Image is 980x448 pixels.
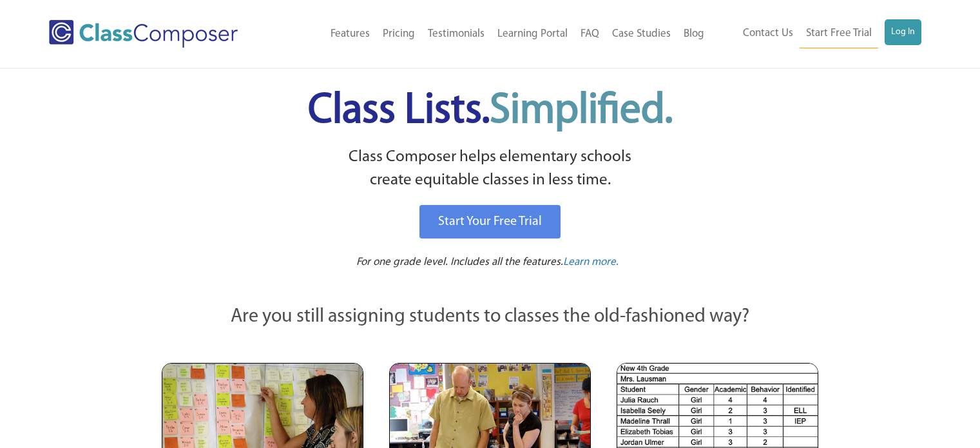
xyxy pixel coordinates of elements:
a: Start Free Trial [800,19,878,48]
a: Learn more. [563,255,619,271]
p: Class Composer helps elementary schools create equitable classes in less time. [160,146,821,193]
a: Case Studies [606,20,677,48]
nav: Header Menu [711,19,921,48]
a: Learning Portal [491,20,574,48]
span: Simplified. [490,90,673,132]
a: Testimonials [421,20,491,48]
a: FAQ [574,20,606,48]
span: For one grade level. Includes all the features. [356,257,563,268]
span: Class Lists. [308,90,673,132]
a: Blog [677,20,711,48]
a: Start Your Free Trial [419,205,561,239]
span: Learn more. [563,257,619,268]
a: Pricing [376,20,421,48]
a: Contact Us [736,19,800,48]
span: Start Your Free Trial [438,215,542,228]
p: Are you still assigning students to classes the old-fashioned way? [162,303,819,331]
nav: Header Menu [279,20,710,48]
a: Features [324,20,376,48]
img: Class Composer [49,20,238,48]
a: Log In [885,19,921,45]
